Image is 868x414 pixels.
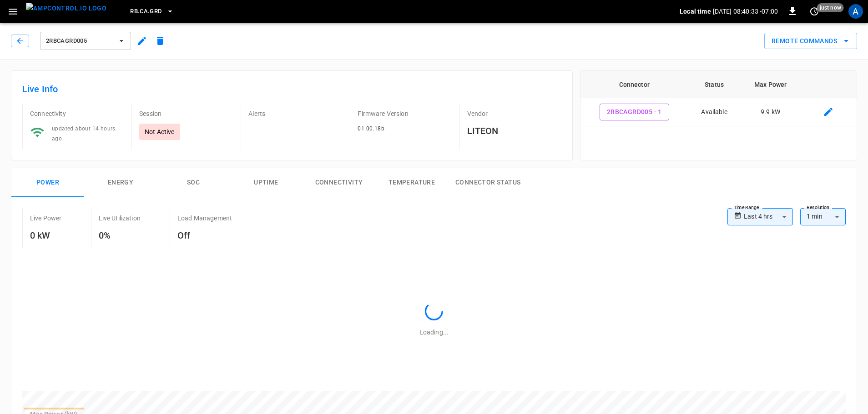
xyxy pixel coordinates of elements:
button: Energy [84,168,157,197]
p: Local time [680,7,711,16]
button: 2RBCAGRD005 - 1 [600,104,669,120]
span: just now [817,3,844,12]
h6: Live Info [22,82,561,96]
p: Firmware Version [358,109,452,118]
label: Resolution [807,204,829,211]
img: ampcontrol.io logo [26,3,106,14]
button: Uptime [230,168,303,197]
span: 01.00.18b [358,125,384,132]
span: RB.CA.GRD [130,6,161,17]
button: Power [11,168,84,197]
p: Vendor [467,109,561,118]
div: 1 min [800,208,846,225]
span: 2RBCAGRD005 [46,36,113,46]
table: connector table [580,71,857,126]
button: Temperature [375,168,448,197]
p: Alerts [248,109,343,118]
span: updated about 14 hours ago [52,125,116,142]
p: [DATE] 08:40:33 -07:00 [713,7,778,16]
button: RB.CA.GRD [126,3,177,20]
span: Loading... [419,329,449,336]
p: Live Utilization [99,214,141,223]
button: SOC [157,168,230,197]
p: Load Management [177,214,232,223]
th: Max Power [740,71,801,98]
th: Connector [580,71,688,98]
button: Connectivity [303,168,375,197]
p: Not Active [145,127,175,136]
td: Available [688,98,741,126]
div: profile-icon [848,4,863,19]
button: set refresh interval [807,4,822,19]
h6: 0% [99,228,141,243]
p: Session [139,109,233,118]
p: Live Power [30,214,62,223]
td: 9.9 kW [740,98,801,126]
div: Last 4 hrs [744,208,793,225]
div: remote commands options [764,33,857,50]
h6: Off [177,228,232,243]
button: 2RBCAGRD005 [40,32,131,50]
h6: 0 kW [30,228,62,243]
th: Status [688,71,741,98]
button: Connector Status [448,168,528,197]
button: Remote Commands [764,33,857,50]
p: Connectivity [30,109,124,118]
h6: LITEON [467,124,561,138]
label: Time Range [734,204,759,211]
